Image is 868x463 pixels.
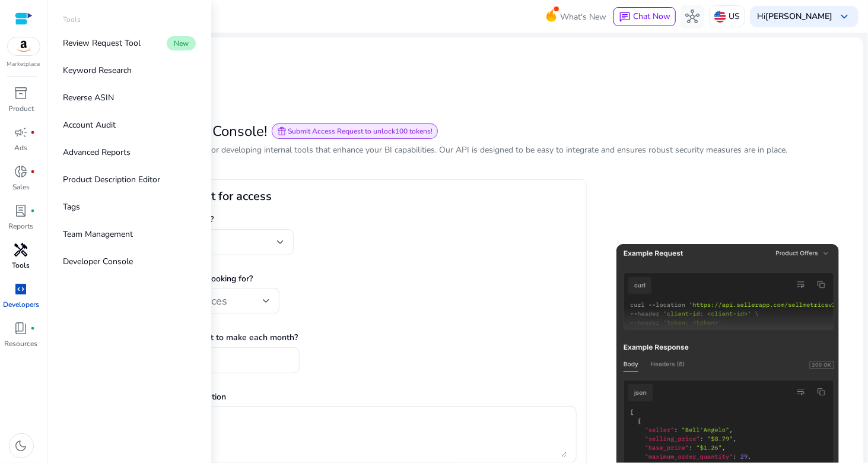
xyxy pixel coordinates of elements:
b: 100 tokens! [395,126,433,136]
p: Reports [9,221,34,231]
p: 2. Which marketplace data are you looking for? [72,272,577,285]
p: Tags [63,201,80,213]
button: chatChat Now [613,7,676,26]
p: Resources [5,338,38,349]
p: Product [8,103,34,114]
p: US [729,6,740,27]
p: Account Audit [63,119,116,131]
h3: Fill out the form to request for access [72,189,577,204]
span: fiber_manual_record [31,169,36,174]
span: hub [685,9,700,24]
span: book_4 [14,321,28,335]
p: 3. How many requests do you expect to make each month? [72,331,577,344]
span: Chat Now [633,11,670,22]
span: lab_profile [14,204,28,218]
b: [PERSON_NAME] [765,11,832,22]
span: keyboard_arrow_down [837,9,851,24]
p: 1. What API(s) are you interested in? [72,213,577,226]
p: Tools [63,14,81,25]
span: fiber_manual_record [31,208,36,213]
p: Developer Console [63,255,133,268]
span: inventory_2 [14,86,28,100]
span: dark_mode [14,439,28,453]
p: Reverse ASIN [63,91,114,104]
p: Ads [15,142,28,153]
p: Product Description Editor [63,173,160,186]
span: code_blocks [14,282,28,296]
p: Gain access to SellerApp powerful API for developing internal tools that enhance your BI capabili... [62,144,854,156]
span: chat [619,11,631,23]
p: Review Request Tool [63,37,141,49]
img: us.svg [714,11,726,23]
p: Keyword Research [63,64,132,77]
span: campaign [14,125,28,139]
p: Tools [12,260,30,271]
span: Submit Access Request to unlock [288,126,433,136]
p: Developers [3,299,39,310]
span: handyman [14,243,28,257]
p: Hi [757,12,832,21]
span: featured_seasonal_and_gifts [277,126,287,136]
span: New [167,36,196,50]
p: 4. Please share any relevant information [72,391,577,403]
span: What's New [560,7,606,27]
span: donut_small [14,164,28,179]
button: hub [681,5,704,28]
img: amazon.svg [8,37,40,55]
p: Team Management [63,228,133,240]
p: Sales [12,182,30,192]
p: Advanced Reports [63,146,131,158]
span: fiber_manual_record [31,326,36,331]
p: Marketplace [7,60,40,69]
span: fiber_manual_record [31,130,36,135]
